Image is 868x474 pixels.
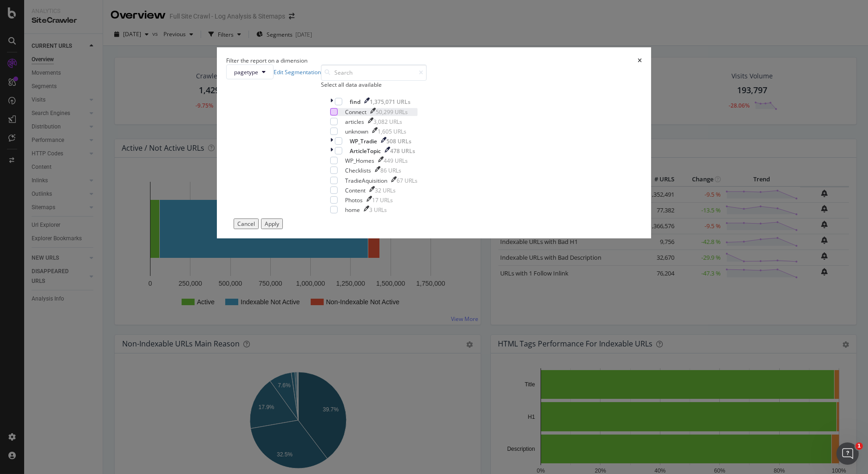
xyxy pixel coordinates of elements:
[345,206,360,214] div: home
[375,186,396,194] div: 32 URLs
[397,177,418,185] div: 67 URLs
[376,108,408,116] div: 50,299 URLs
[234,218,259,229] button: Cancel
[345,167,371,174] div: Checklists
[274,68,321,76] a: Edit Segmentation
[345,196,363,204] div: Photos
[638,57,642,64] div: times
[372,196,393,204] div: 17 URLs
[345,186,365,194] div: Content
[350,98,360,106] div: find
[369,206,387,214] div: 3 URLs
[237,220,255,228] div: Cancel
[386,137,411,145] div: 508 URLs
[321,64,427,81] input: Search
[321,81,427,89] div: Select all data available
[855,442,863,450] span: 1
[378,128,406,135] div: 1,605 URLs
[370,98,411,106] div: 1,375,071 URLs
[345,118,364,126] div: articles
[390,147,415,155] div: 478 URLs
[345,157,374,165] div: WP_Homes
[350,147,381,155] div: ArticleTopic
[836,442,859,465] iframe: Intercom live chat
[234,68,258,76] span: pagetype
[345,177,387,185] div: TradieAquisition
[350,137,377,145] div: WP_Tradie
[261,218,283,229] button: Apply
[226,64,274,79] button: pagetype
[380,167,401,174] div: 86 URLs
[345,108,366,116] div: Connect
[226,57,307,64] div: Filter the report on a dimension
[265,220,279,228] div: Apply
[217,47,651,238] div: modal
[373,118,402,126] div: 3,082 URLs
[384,157,408,165] div: 449 URLs
[345,128,368,135] div: unknown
